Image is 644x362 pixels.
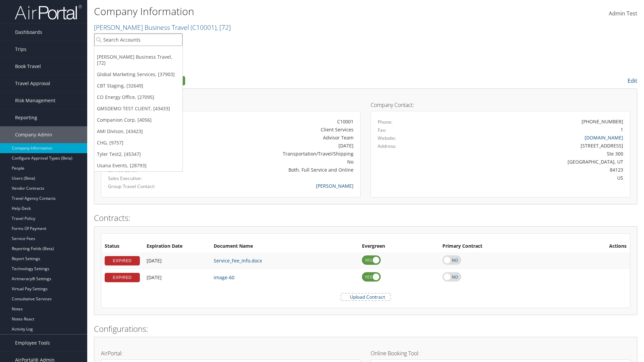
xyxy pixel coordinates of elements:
[582,118,623,125] div: [PHONE_NUMBER]
[191,23,216,32] span: ( C10001 )
[378,135,396,141] label: Website:
[108,175,183,182] label: Sales Executive:
[316,183,354,189] a: [PERSON_NAME]
[147,275,207,281] div: Add/Edit Date
[94,212,637,224] h2: Contracts:
[620,254,627,267] i: Remove Contract
[628,77,637,84] a: Edit
[341,294,390,300] label: Upload Contract
[147,274,162,281] span: [DATE]
[193,166,354,173] div: Both, Full Service and Online
[214,257,262,264] a: Service_Fee_Info.docx
[94,75,453,86] h2: Company Profile:
[101,351,361,356] h4: AirPortal:
[609,10,637,17] span: Admin Test
[108,183,183,190] label: Group Travel Contact:
[439,240,565,252] th: Primary Contract
[94,34,182,46] input: Search Accounts
[15,41,26,58] span: Trips
[442,174,624,181] div: US
[193,150,354,157] div: Transportation/Travel/Shipping
[15,109,37,126] span: Reporting
[94,114,182,126] a: Companion Corp, [4056]
[147,258,207,264] div: Add/Edit Date
[193,158,354,165] div: No
[101,102,361,108] h4: Account Details:
[378,143,396,149] label: Address:
[442,142,624,149] div: [STREET_ADDRESS]
[143,240,210,252] th: Expiration Date
[216,23,231,32] span: , [ 72 ]
[94,51,182,69] a: [PERSON_NAME] Business Travel, [72]
[371,102,630,108] h4: Company Contact:
[609,3,637,24] a: Admin Test
[94,126,182,137] a: AMI Divison, [43423]
[620,271,627,284] i: Remove Contract
[565,240,630,252] th: Actions
[94,69,182,80] a: Global Marketing Services, [37903]
[15,335,50,351] span: Employee Tools
[15,4,82,20] img: airportal-logo.png
[94,23,231,32] a: [PERSON_NAME] Business Travel
[585,134,623,141] a: [DOMAIN_NAME]
[193,118,354,125] div: C10001
[15,92,55,109] span: Risk Management
[15,75,50,92] span: Travel Approval
[621,126,623,133] div: 1
[94,148,182,160] a: Tyler Test2, [45347]
[101,240,143,252] th: Status
[442,150,624,157] div: Ste 300
[105,273,140,282] div: EXPIRED
[94,323,637,335] h2: Configurations:
[15,24,42,41] span: Dashboards
[94,4,456,18] h1: Company Information
[359,240,439,252] th: Evergreen
[193,126,354,133] div: Client Services
[378,127,386,133] label: Fax:
[94,80,182,92] a: CBT Staging, [32649]
[193,134,354,141] div: Advisor Team
[15,58,41,75] span: Book Travel
[371,351,630,356] h4: Online Booking Tool:
[378,119,392,125] label: Phone:
[214,274,234,281] a: image-60
[94,137,182,148] a: CHG, [9757]
[147,257,162,264] span: [DATE]
[94,92,182,103] a: CO Energy Office, [27095]
[193,142,354,149] div: [DATE]
[105,256,140,265] div: EXPIRED
[94,103,182,114] a: GMSDEMO TEST CLIENT, [43433]
[442,158,624,165] div: [GEOGRAPHIC_DATA], UT
[15,126,52,143] span: Company Admin
[94,160,182,171] a: Usana Events, [28793]
[210,240,359,252] th: Document Name
[442,166,624,173] div: 84123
